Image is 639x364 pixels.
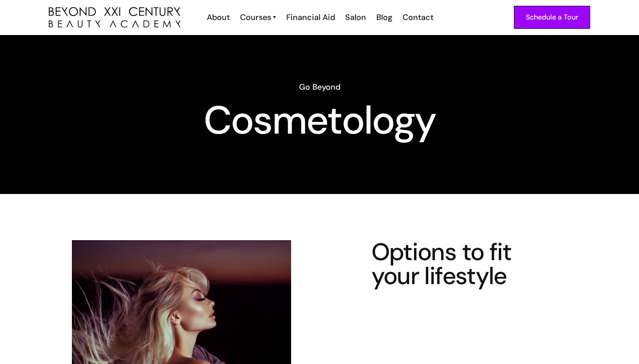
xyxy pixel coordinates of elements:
div: About [207,12,230,23]
h4: Options to fit your lifestyle [371,240,544,288]
a: Courses [240,12,276,23]
a: Blog [371,12,397,23]
div: Contact [402,12,434,23]
div: Financial Aid [286,12,335,23]
div: Salon [345,12,366,23]
div: Courses [240,12,271,23]
a: home [49,7,181,28]
div: Schedule a Tour [526,12,578,23]
h6: Go Beyond [49,81,590,93]
a: About [201,12,234,23]
h1: Cosmetology [49,104,590,136]
a: Schedule a Tour [514,6,590,29]
a: Financial Aid [280,12,339,23]
a: Salon [339,12,371,23]
img: beyond 21st century beauty academy logo [49,7,181,28]
div: Blog [376,12,392,23]
a: Contact [397,12,438,23]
